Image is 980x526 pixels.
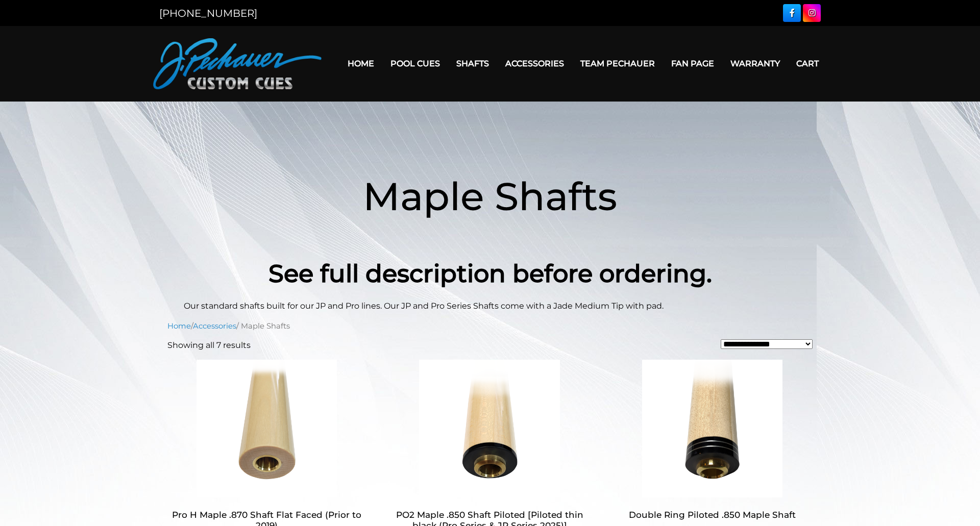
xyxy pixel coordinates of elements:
img: PO2 Maple .850 Shaft Piloted [Piloted thin black (Pro Series & JP Series 2025)] [390,360,589,497]
img: Double Ring Piloted .850 Maple Shaft [613,360,812,497]
p: Our standard shafts built for our JP and Pro lines. Our JP and Pro Series Shafts come with a Jade... [184,300,796,312]
img: Pro H Maple .870 Shaft Flat Faced (Prior to 2019) [167,360,366,497]
a: Cart [788,51,827,77]
h2: Double Ring Piloted .850 Maple Shaft [613,506,812,524]
a: Warranty [722,51,788,77]
nav: Breadcrumb [167,320,813,332]
a: Fan Page [663,51,722,77]
a: Pool Cues [382,51,448,77]
a: [PHONE_NUMBER] [159,7,257,19]
img: Pechauer Custom Cues [153,38,322,89]
a: Home [167,321,191,331]
a: Accessories [193,321,236,331]
p: Showing all 7 results [167,339,251,352]
a: Team Pechauer [572,51,663,77]
span: Maple Shafts [363,172,617,220]
a: Shafts [448,51,497,77]
select: Shop order [721,339,813,349]
a: Home [339,51,382,77]
strong: See full description before ordering. [268,259,712,288]
a: Accessories [497,51,572,77]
